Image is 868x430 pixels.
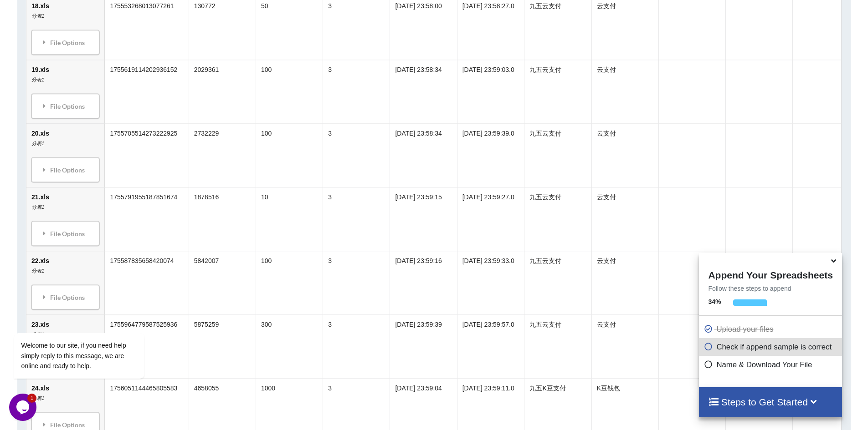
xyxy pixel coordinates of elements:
p: Name & Download Your File [704,359,839,370]
td: 5875259 [189,314,256,378]
td: [DATE] 23:59:16 [390,251,457,314]
td: 云支付 [591,314,658,378]
td: 21.xls [26,187,104,251]
td: [DATE] 23:59:39.0 [457,123,524,187]
td: 3 [323,251,390,314]
h4: Steps to Get Started [708,396,832,408]
td: 300 [256,314,323,378]
td: 3 [323,314,390,378]
td: [DATE] 23:59:39 [390,314,457,378]
td: [DATE] 23:58:34 [390,60,457,123]
td: 1755619114202936152 [105,60,189,123]
td: 1755791955187851674 [105,187,189,251]
td: 九五云支付 [524,60,591,123]
td: 九五云支付 [524,251,591,314]
td: 10 [256,187,323,251]
h4: Append Your Spreadsheets [699,267,842,281]
td: 100 [256,60,323,123]
i: 分表1 [31,77,44,82]
td: 云支付 [591,187,658,251]
td: 19.xls [26,60,104,123]
td: 2029361 [189,60,256,123]
td: 3 [323,123,390,187]
p: Check if append sample is correct [704,341,839,353]
div: File Options [34,33,97,52]
td: [DATE] 23:59:33.0 [457,251,524,314]
td: 1878516 [189,187,256,251]
iframe: chat widget [9,394,38,421]
td: [DATE] 23:59:03.0 [457,60,524,123]
td: 1755705514273222925 [105,123,189,187]
div: File Options [34,224,97,243]
td: 3 [323,187,390,251]
td: [DATE] 23:59:27.0 [457,187,524,251]
td: 云支付 [591,251,658,314]
div: File Options [34,160,97,179]
td: 20.xls [26,123,104,187]
div: File Options [34,96,97,116]
b: 34 % [708,298,721,305]
td: [DATE] 23:59:15 [390,187,457,251]
p: Upload your files [704,324,839,335]
i: 分表1 [31,141,44,146]
td: 九五云支付 [524,123,591,187]
iframe: chat widget [9,251,173,389]
td: 100 [256,251,323,314]
i: 分表1 [31,204,44,210]
td: 九五云支付 [524,314,591,378]
td: 5842007 [189,251,256,314]
i: 分表1 [31,13,44,19]
td: 3 [323,60,390,123]
td: 九五云支付 [524,187,591,251]
td: 云支付 [591,60,658,123]
td: 2732229 [189,123,256,187]
td: [DATE] 23:58:34 [390,123,457,187]
td: 100 [256,123,323,187]
p: Follow these steps to append [699,284,842,293]
td: 云支付 [591,123,658,187]
td: [DATE] 23:59:57.0 [457,314,524,378]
